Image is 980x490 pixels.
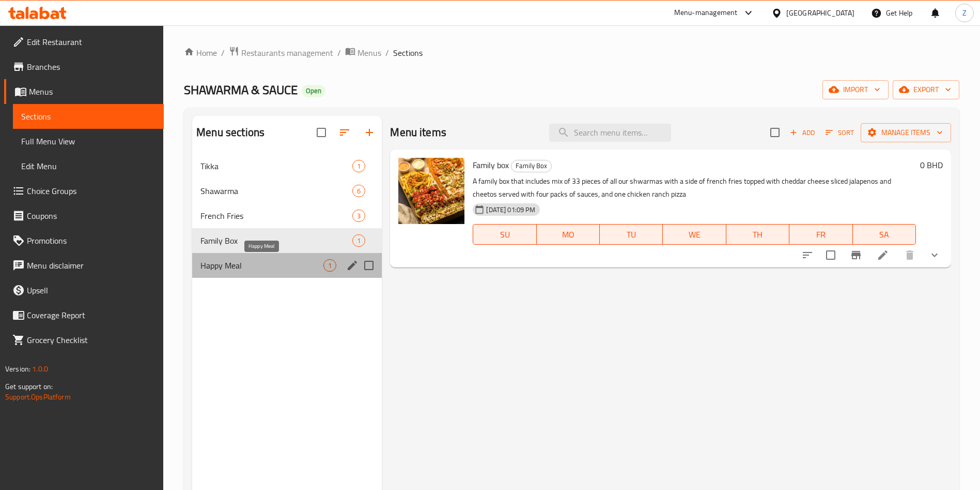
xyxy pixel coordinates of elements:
[920,158,943,172] h6: 0 BHD
[901,83,951,96] span: export
[511,160,552,172] div: Family Box
[398,158,464,224] img: Family box
[663,224,726,245] button: WE
[332,120,357,145] span: Sort sections
[789,224,852,245] button: FR
[27,284,155,296] span: Upsell
[345,258,360,273] button: edit
[200,259,323,272] span: Happy Meal
[473,175,916,201] p: A family box that includes mix of 33 pieces of all our shwarmas with a side of french fries toppe...
[13,129,164,154] a: Full Menu View
[823,125,857,141] button: Sort
[27,234,155,247] span: Promotions
[4,29,164,54] a: Edit Restaurant
[390,125,446,140] h2: Menu items
[241,47,333,59] span: Restaurants management
[5,390,71,404] a: Support.OpsPlatform
[819,125,861,141] span: Sort items
[353,236,365,246] span: 1
[877,249,889,261] a: Edit menu item
[4,203,164,228] a: Coupons
[822,80,889,99] button: import
[13,104,164,129] a: Sections
[831,83,880,96] span: import
[323,259,336,272] div: items
[352,185,365,197] div: items
[337,47,341,59] li: /
[482,205,539,215] span: [DATE] 01:09 PM
[196,125,265,140] h2: Menu sections
[844,243,868,268] button: Branch-specific-item
[192,203,382,228] div: French Fries3
[200,210,352,222] span: French Fries
[764,122,786,143] span: Select section
[786,125,819,141] span: Add item
[353,161,365,171] span: 1
[184,46,959,60] nav: breadcrumb
[385,47,389,59] li: /
[786,125,819,141] button: Add
[352,210,365,222] div: items
[192,179,382,203] div: Shawarma6
[27,36,155,48] span: Edit Restaurant
[667,227,722,242] span: WE
[357,47,381,59] span: Menus
[192,154,382,179] div: Tikka1
[473,157,509,173] span: Family box
[857,227,912,242] span: SA
[4,79,164,104] a: Menus
[788,127,816,139] span: Add
[4,328,164,352] a: Grocery Checklist
[4,303,164,328] a: Coverage Report
[21,135,155,147] span: Full Menu View
[600,224,663,245] button: TU
[928,249,941,261] svg: Show Choices
[4,253,164,278] a: Menu disclaimer
[861,123,951,142] button: Manage items
[795,243,820,268] button: sort-choices
[32,362,48,376] span: 1.0.0
[192,150,382,282] nav: Menu sections
[604,227,659,242] span: TU
[200,234,352,247] span: Family Box
[21,110,155,123] span: Sections
[27,334,155,346] span: Grocery Checklist
[200,160,352,172] span: Tikka
[826,127,854,139] span: Sort
[962,7,967,19] span: Z
[221,47,225,59] li: /
[393,47,423,59] span: Sections
[184,47,217,59] a: Home
[27,210,155,222] span: Coupons
[893,80,959,99] button: export
[353,211,365,221] span: 3
[353,186,365,196] span: 6
[541,227,596,242] span: MO
[184,78,298,101] span: SHAWARMA & SAUCE
[4,179,164,203] a: Choice Groups
[345,46,381,60] a: Menus
[324,261,336,271] span: 1
[473,224,536,245] button: SU
[674,7,738,19] div: Menu-management
[27,185,155,197] span: Choice Groups
[200,185,352,197] span: Shawarma
[537,224,600,245] button: MO
[726,224,789,245] button: TH
[4,228,164,253] a: Promotions
[786,7,854,19] div: [GEOGRAPHIC_DATA]
[357,120,382,145] button: Add section
[27,309,155,321] span: Coverage Report
[5,362,30,376] span: Version:
[29,85,155,98] span: Menus
[4,54,164,79] a: Branches
[5,380,53,393] span: Get support on:
[869,126,943,139] span: Manage items
[4,278,164,303] a: Upsell
[853,224,916,245] button: SA
[21,160,155,172] span: Edit Menu
[13,154,164,179] a: Edit Menu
